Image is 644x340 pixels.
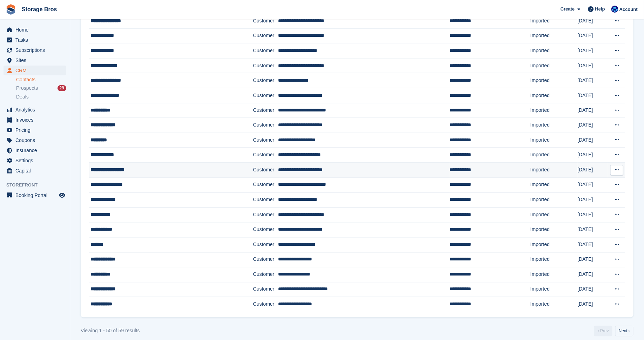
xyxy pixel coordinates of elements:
span: Home [15,25,57,35]
a: menu [4,135,66,145]
td: [DATE] [578,58,608,73]
td: Imported [530,73,578,88]
td: Customer [253,237,278,252]
a: menu [4,66,66,75]
a: menu [4,35,66,45]
td: [DATE] [578,43,608,59]
td: Customer [253,73,278,88]
td: Customer [253,193,278,208]
td: Customer [253,267,278,283]
td: [DATE] [578,118,608,133]
td: Imported [530,223,578,238]
a: Contacts [16,76,66,83]
td: Customer [253,223,278,238]
td: Imported [530,237,578,252]
td: [DATE] [578,163,608,178]
td: [DATE] [578,237,608,252]
td: [DATE] [578,297,608,312]
td: Customer [253,133,278,148]
td: Customer [253,118,278,133]
span: Capital [15,166,57,176]
span: Deals [16,94,29,100]
td: Imported [530,178,578,193]
a: menu [4,156,66,165]
a: Prospects 29 [16,84,66,92]
span: Tasks [15,35,57,45]
td: [DATE] [578,148,608,163]
td: Customer [253,252,278,267]
nav: Pages [593,326,635,336]
span: Help [595,6,605,13]
span: Storefront [6,182,70,189]
td: [DATE] [578,193,608,208]
td: [DATE] [578,133,608,148]
a: menu [4,190,66,200]
td: Imported [530,193,578,208]
td: Customer [253,58,278,73]
td: [DATE] [578,103,608,118]
td: Imported [530,88,578,103]
span: Create [561,6,575,13]
td: [DATE] [578,208,608,223]
td: Imported [530,58,578,73]
td: Imported [530,267,578,283]
td: Customer [253,14,278,29]
td: Imported [530,28,578,43]
td: Imported [530,208,578,223]
a: Next [615,326,633,336]
span: Booking Portal [15,190,57,200]
a: menu [4,55,66,65]
a: menu [4,125,66,135]
a: menu [4,105,66,115]
a: Storage Bros [19,4,60,15]
span: Prospects [16,85,38,91]
td: [DATE] [578,28,608,43]
span: Subscriptions [15,45,57,55]
td: Customer [253,297,278,312]
td: Imported [530,148,578,163]
img: stora-icon-8386f47178a22dfd0bd8f6a31ec36ba5ce8667c1dd55bd0f319d3a0aa187defe.svg [6,4,16,15]
span: Pricing [15,125,57,135]
span: Account [619,6,638,13]
td: [DATE] [578,252,608,267]
td: Customer [253,43,278,59]
td: Customer [253,163,278,178]
div: Viewing 1 - 50 of 59 results [81,327,140,335]
td: [DATE] [578,88,608,103]
span: Coupons [15,135,57,145]
td: Customer [253,208,278,223]
a: menu [4,145,66,155]
td: Imported [530,103,578,118]
span: Analytics [15,105,57,115]
a: menu [4,25,66,35]
div: 29 [57,85,66,91]
td: Customer [253,178,278,193]
span: Insurance [15,145,57,155]
td: Customer [253,28,278,43]
td: [DATE] [578,267,608,283]
a: menu [4,166,66,176]
a: Preview store [58,191,66,199]
span: Sites [15,55,57,65]
td: Imported [530,133,578,148]
span: Invoices [15,115,57,125]
a: menu [4,115,66,125]
td: Imported [530,43,578,59]
span: CRM [15,66,57,75]
td: Customer [253,103,278,118]
img: Jamie O’Mara [611,6,618,13]
td: [DATE] [578,282,608,297]
td: [DATE] [578,14,608,29]
span: Settings [15,156,57,165]
td: Imported [530,163,578,178]
td: Imported [530,297,578,312]
td: Imported [530,14,578,29]
a: Previous [594,326,612,336]
td: Imported [530,252,578,267]
td: [DATE] [578,223,608,238]
td: [DATE] [578,178,608,193]
td: Imported [530,282,578,297]
a: Deals [16,93,66,101]
td: [DATE] [578,73,608,88]
td: Customer [253,282,278,297]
